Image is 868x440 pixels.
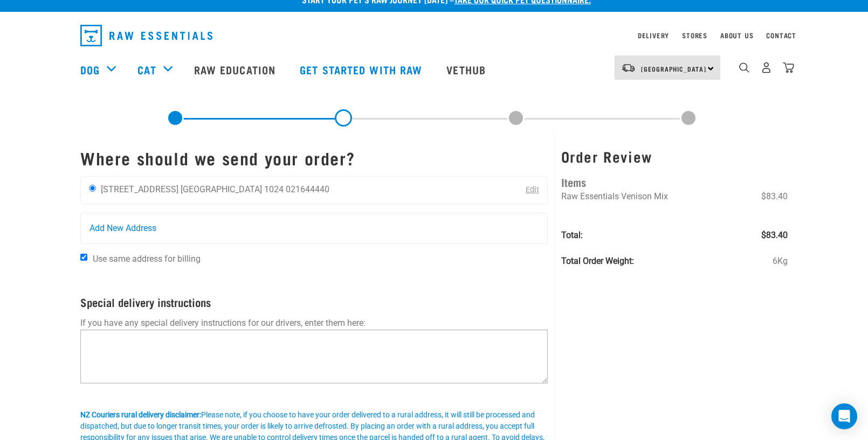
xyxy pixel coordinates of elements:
[181,184,284,194] li: [GEOGRAPHIC_DATA] 1024
[638,33,669,37] a: Delivery
[436,48,499,91] a: Vethub
[80,296,548,308] h4: Special delivery instructions
[621,63,636,73] img: van-moving.png
[80,61,100,78] a: Dog
[289,48,436,91] a: Get started with Raw
[93,254,201,264] span: Use same address for billing
[561,191,668,201] span: Raw Essentials Venison Mix
[89,222,156,235] span: Add New Address
[682,33,707,37] a: Stores
[183,48,289,91] a: Raw Education
[526,185,539,194] a: Edit
[137,61,156,78] a: Cat
[101,184,178,194] li: [STREET_ADDRESS]
[80,410,201,419] b: NZ Couriers rural delivery disclaimer:
[766,33,796,37] a: Contact
[761,229,788,242] span: $83.40
[720,33,753,37] a: About Us
[641,67,706,71] span: [GEOGRAPHIC_DATA]
[739,62,749,73] img: home-icon-1@2x.png
[286,184,329,194] li: 021644440
[761,190,788,203] span: $83.40
[72,20,796,51] nav: dropdown navigation
[561,173,788,190] h4: Items
[561,148,788,165] h3: Order Review
[80,254,87,261] input: Use same address for billing
[80,148,548,167] h1: Where should we send your order?
[561,230,583,240] strong: Total:
[80,317,548,330] p: If you have any special delivery instructions for our drivers, enter them here:
[773,255,788,268] span: 6Kg
[81,213,547,243] a: Add New Address
[783,62,794,73] img: home-icon@2x.png
[761,62,772,73] img: user.png
[561,256,634,266] strong: Total Order Weight:
[80,25,212,46] img: Raw Essentials Logo
[831,403,857,429] div: Open Intercom Messenger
